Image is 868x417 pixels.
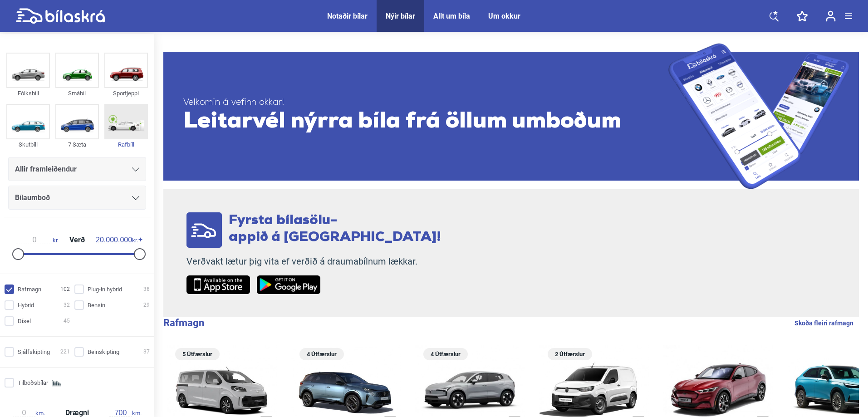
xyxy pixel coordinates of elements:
span: Sjálfskipting [18,347,50,357]
span: 221 [60,347,70,357]
div: Rafbíll [104,139,148,150]
a: Velkomin á vefinn okkar!Leitarvél nýrra bíla frá öllum umboðum [163,43,859,189]
span: Drægni [63,409,91,417]
a: Notaðir bílar [327,12,368,20]
div: Sportjeppi [104,88,148,98]
div: 7 Sæta [55,139,99,150]
span: Leitarvél nýrra bíla frá öllum umboðum [183,108,668,136]
span: Dísel [18,316,31,326]
span: Hybrid [18,300,34,310]
span: Bensín [88,300,105,310]
div: Skutbíll [6,139,50,150]
span: kr. [96,236,138,244]
span: Rafmagn [18,285,41,294]
span: 102 [60,285,70,294]
span: 38 [143,285,150,294]
span: 32 [64,300,70,310]
span: Allir framleiðendur [15,163,77,176]
span: Plug-in hybrid [88,285,122,294]
div: Smábíl [55,88,99,98]
p: Verðvakt lætur þig vita ef verðið á draumabílnum lækkar. [186,256,441,267]
a: Um okkur [488,12,520,20]
span: 37 [143,347,150,357]
span: Verð [67,236,87,244]
span: Velkomin á vefinn okkar! [183,97,668,108]
span: 5 Útfærslur [180,348,215,360]
span: 29 [143,300,150,310]
span: Bílaumboð [15,191,50,204]
a: Nýir bílar [386,12,415,20]
img: user-login.svg [826,10,836,22]
span: Tilboðsbílar [18,378,48,388]
b: Rafmagn [163,317,204,329]
span: km. [13,409,45,417]
span: 4 Útfærslur [304,348,339,360]
a: Skoða fleiri rafmagn [794,317,853,329]
a: Allt um bíla [433,12,470,20]
span: Beinskipting [88,347,119,357]
span: 45 [64,316,70,326]
span: km. [109,409,142,417]
span: Fyrsta bílasölu- appið á [GEOGRAPHIC_DATA]! [229,214,441,245]
span: 4 Útfærslur [428,348,463,360]
div: Fólksbíll [6,88,50,98]
span: 2 Útfærslur [552,348,588,360]
span: kr. [16,236,59,244]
